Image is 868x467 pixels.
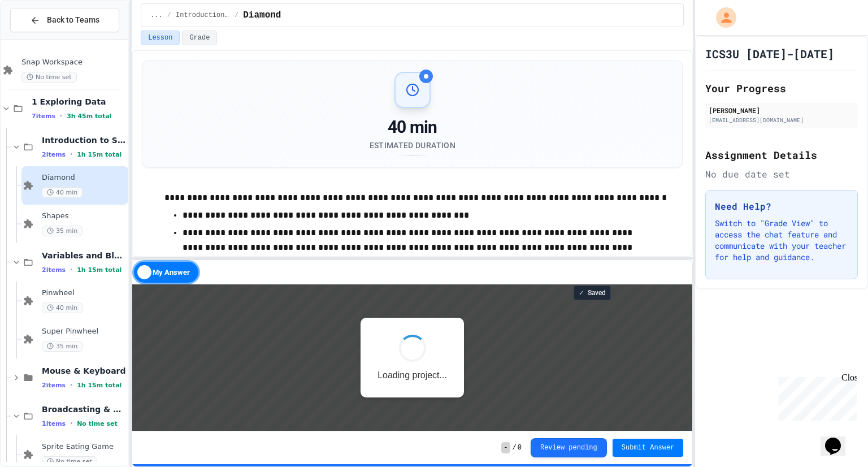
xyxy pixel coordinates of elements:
button: Review pending [531,438,607,457]
span: 1h 15m total [77,151,121,158]
span: - [501,442,510,453]
span: Diamond [42,173,126,183]
span: Introduction to Snap [42,135,126,145]
span: Snap Workspace [21,58,126,67]
div: [EMAIL_ADDRESS][DOMAIN_NAME] [709,116,854,124]
div: Estimated Duration [370,140,455,151]
span: 1h 15m total [77,266,121,274]
div: Chat with us now!Close [5,5,78,72]
span: Sprite Eating Game [42,442,126,452]
span: 0 [518,443,522,452]
iframe: Snap! Programming Environment [132,284,692,431]
iframe: chat widget [821,422,857,456]
span: Super Pinwheel [42,327,126,336]
h2: Your Progress [705,80,858,96]
span: 2 items [42,151,66,158]
span: No time set [42,456,97,467]
h2: Assignment Details [705,147,858,163]
span: / [167,11,171,20]
span: No time set [77,420,118,427]
span: / [235,11,238,20]
span: Back to Teams [47,14,99,26]
span: Shapes [42,211,126,221]
p: Switch to "Grade View" to access the chat feature and communicate with your teacher for help and ... [715,218,848,263]
span: 7 items [32,113,55,120]
button: Lesson [141,31,180,45]
span: / [513,443,517,452]
span: 40 min [42,187,83,198]
span: Mouse & Keyboard [42,366,126,376]
span: 2 items [42,266,66,274]
span: 35 min [42,226,83,236]
span: ✓ [579,288,584,297]
div: No due date set [705,167,858,181]
span: Pinwheel [42,288,126,298]
div: [PERSON_NAME] [709,105,854,115]
div: My Account [704,5,739,31]
span: 3h 45m total [67,113,111,120]
span: 1h 15m total [77,382,121,389]
span: • [60,111,62,120]
span: 1 Exploring Data [32,97,126,107]
iframe: chat widget [774,373,857,421]
span: • [70,419,72,428]
span: ... [150,11,163,20]
h3: Need Help? [715,200,848,213]
span: • [70,380,72,390]
span: 40 min [42,302,83,313]
span: Broadcasting & Cloning [42,404,126,414]
button: Back to Teams [10,8,119,32]
span: • [70,265,72,274]
button: Grade [182,31,217,45]
span: 1 items [42,420,66,427]
span: No time set [21,72,77,83]
span: Submit Answer [622,443,675,452]
span: 35 min [42,341,83,352]
span: Saved [588,288,606,297]
button: Submit Answer [613,439,684,457]
div: 40 min [370,117,455,137]
h1: ICS3U [DATE]-[DATE] [705,46,834,62]
span: • [70,150,72,159]
span: Introduction to Snap [176,11,230,20]
span: 2 items [42,382,66,389]
span: Diamond [243,8,281,22]
span: Variables and Blocks [42,250,126,261]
